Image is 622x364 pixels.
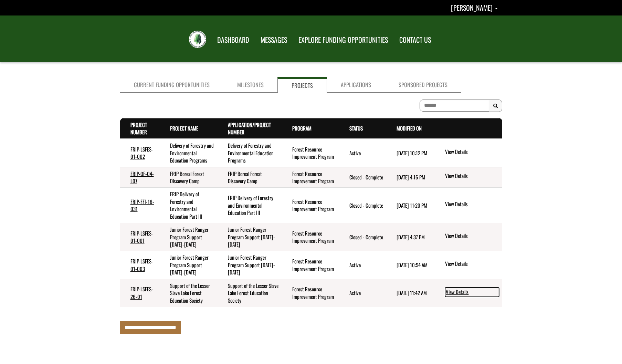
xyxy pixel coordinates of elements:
td: Forest Resource Improvement Program [282,167,339,188]
a: FRIP-OF-04-L07 [130,170,154,185]
span: [PERSON_NAME] [451,2,493,13]
a: Sponsored Projects [385,77,461,93]
a: Milestones [223,77,277,93]
a: MESSAGES [255,31,292,49]
td: Junior Forest Ranger Program Support 2019-2023 [160,223,218,251]
a: Applications [327,77,385,93]
a: DASHBOARD [212,31,254,49]
td: FRIP Boreal Forest Discovery Camp [160,167,218,188]
time: [DATE] 4:16 PM [397,173,425,181]
button: Search Results [489,100,502,112]
time: [DATE] 10:12 PM [397,149,427,157]
a: EXPLORE FUNDING OPPORTUNITIES [293,31,393,49]
td: Active [339,279,386,307]
nav: Main Navigation [211,29,436,49]
a: Program [292,124,312,132]
td: FRIP Delivery of Forestry and Environmental Education Part III [160,188,218,223]
td: FRIP-LSFES-01-003 [120,251,160,279]
time: [DATE] 11:42 AM [397,289,427,297]
a: Project Number [130,121,147,136]
td: FRIP Delivery of Forestry and Environmental Education Part III [218,188,282,223]
td: Junior Forest Ranger Program Support 2024-2029 [218,251,282,279]
img: FRIAA Submissions Portal [189,31,206,48]
td: 5/15/2025 10:12 PM [386,139,434,167]
td: Closed - Complete [339,188,386,223]
a: FRIP-LSFES-01-003 [130,257,153,272]
time: [DATE] 4:37 PM [397,233,425,241]
td: FRIP-LSFES-26-01 [120,279,160,307]
td: Junior Forest Ranger Program Support 2019-2023 [218,223,282,251]
td: FRIP-FFI-16-031 [120,188,160,223]
time: [DATE] 11:20 PM [397,201,427,209]
time: [DATE] 10:54 AM [397,261,428,269]
th: Actions [434,118,502,139]
td: Forest Resource Improvement Program [282,279,339,307]
a: FRIP-LSFES-01-002 [130,145,153,160]
td: Support of the Lesser Slave Lake Forest Education Society [218,279,282,307]
a: CONTACT US [394,31,436,49]
td: action menu [434,279,502,307]
a: View details [445,232,499,240]
input: To search on partial text, use the asterisk (*) wildcard character. [420,100,489,112]
td: FRIP Boreal Forest Discovery Camp [218,167,282,188]
td: 5/14/2025 10:54 AM [386,251,434,279]
td: 7/22/2025 11:42 AM [386,279,434,307]
td: FRIP-LSFES-01-001 [120,223,160,251]
a: Status [349,124,363,132]
a: Cori Klassen [451,2,498,13]
td: Support of the Lesser Slave Lake Forest Education Society [160,279,218,307]
a: FRIP-FFI-16-031 [130,198,154,212]
td: action menu [434,223,502,251]
td: 6/6/2025 4:37 PM [386,223,434,251]
a: View details [445,288,499,297]
td: FRIP-OF-04-L07 [120,167,160,188]
td: Active [339,139,386,167]
td: Delivery of Forestry and Environmental Education Programs [160,139,218,167]
a: FRIP-LSFES-01-001 [130,229,153,244]
td: Closed - Complete [339,223,386,251]
td: 5/15/2025 11:20 PM [386,188,434,223]
td: Delivery of Forestry and Environmental Education Programs [218,139,282,167]
a: Project Name [170,124,198,132]
td: action menu [434,188,502,223]
a: View details [445,260,499,268]
a: View details [445,200,499,209]
a: View details [445,172,499,180]
td: Closed - Complete [339,167,386,188]
td: Active [339,251,386,279]
td: action menu [434,139,502,167]
td: Forest Resource Improvement Program [282,223,339,251]
a: FRIP-LSFES-26-01 [130,285,153,300]
td: Junior Forest Ranger Program Support 2024-2029 [160,251,218,279]
td: action menu [434,167,502,188]
a: Modified On [397,124,422,132]
td: Forest Resource Improvement Program [282,188,339,223]
a: Application/Project Number [228,121,271,136]
a: Projects [277,77,327,93]
td: 8/16/2023 4:16 PM [386,167,434,188]
td: Forest Resource Improvement Program [282,139,339,167]
td: Forest Resource Improvement Program [282,251,339,279]
td: FRIP-LSFES-01-002 [120,139,160,167]
a: View details [445,148,499,156]
a: Current Funding Opportunities [120,77,223,93]
td: action menu [434,251,502,279]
